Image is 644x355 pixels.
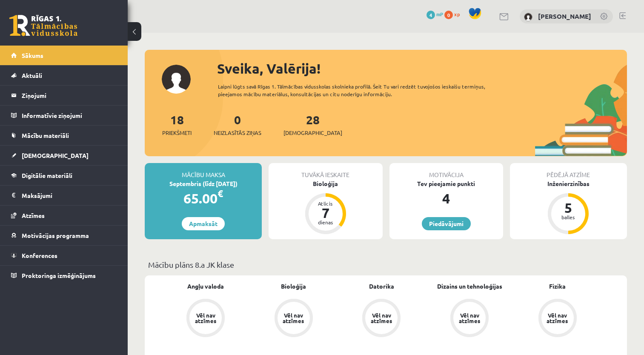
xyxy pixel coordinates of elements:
[22,86,117,105] legend: Ziņojumi
[510,179,627,235] a: Inženierzinības 5 balles
[194,312,218,324] div: Vēl nav atzīmes
[214,112,261,137] a: 0Neizlasītās ziņas
[148,259,624,270] p: Mācību plāns 8.a JK klase
[555,215,581,220] div: balles
[454,11,460,17] span: xp
[9,15,77,36] a: Rīgas 1. Tālmācības vidusskola
[510,179,627,188] div: Inženierzinības
[313,220,338,225] div: dienas
[22,132,69,139] span: Mācību materiāli
[422,217,471,230] a: Piedāvājumi
[555,201,581,215] div: 5
[549,282,566,291] a: Fizika
[11,46,117,65] a: Sākums
[11,166,117,185] a: Digitālie materiāli
[145,163,262,179] div: Mācību maksa
[22,52,43,59] span: Sākums
[510,163,627,179] div: Pēdējā atzīme
[11,246,117,265] a: Konferences
[426,11,443,17] a: 4 mP
[22,186,117,205] legend: Maksājumi
[444,11,453,19] span: 0
[269,163,382,179] div: Tuvākā ieskaite
[524,13,532,21] img: Valērija Kožemjakina
[22,232,89,239] span: Motivācijas programma
[338,299,426,339] a: Vēl nav atzīmes
[11,106,117,125] a: Informatīvie ziņojumi
[217,58,627,79] div: Sveika, Valērija!
[546,312,570,324] div: Vēl nav atzīmes
[250,299,338,339] a: Vēl nav atzīmes
[369,312,393,324] div: Vēl nav atzīmes
[145,188,262,209] div: 65.00
[11,206,117,225] a: Atzīmes
[11,86,117,105] a: Ziņojumi
[436,11,443,17] span: mP
[11,66,117,85] a: Aktuāli
[538,12,591,20] a: [PERSON_NAME]
[218,83,507,98] div: Laipni lūgts savā Rīgas 1. Tālmācības vidusskolas skolnieka profilā. Šeit Tu vari redzēt tuvojošo...
[269,179,382,235] a: Bioloģija Atlicis 7 dienas
[22,152,89,159] span: [DEMOGRAPHIC_DATA]
[269,179,382,188] div: Bioloģija
[283,112,342,137] a: 28[DEMOGRAPHIC_DATA]
[283,129,342,137] span: [DEMOGRAPHIC_DATA]
[22,252,57,259] span: Konferences
[162,129,192,137] span: Priekšmeti
[22,272,96,279] span: Proktoringa izmēģinājums
[513,299,601,339] a: Vēl nav atzīmes
[22,72,42,79] span: Aktuāli
[11,146,117,165] a: [DEMOGRAPHIC_DATA]
[11,186,117,205] a: Maksājumi
[437,282,502,291] a: Dizains un tehnoloģijas
[214,129,261,137] span: Neizlasītās ziņas
[22,106,117,125] legend: Informatīvie ziņojumi
[11,226,117,245] a: Motivācijas programma
[281,282,306,291] a: Bioloģija
[11,126,117,145] a: Mācību materiāli
[369,282,394,291] a: Datorika
[218,187,223,200] span: €
[458,312,481,324] div: Vēl nav atzīmes
[444,11,464,17] a: 0 xp
[22,172,72,179] span: Digitālie materiāli
[11,266,117,285] a: Proktoringa izmēģinājums
[389,179,503,188] div: Tev pieejamie punkti
[162,299,250,339] a: Vēl nav atzīmes
[389,188,503,209] div: 4
[22,212,45,219] span: Atzīmes
[162,112,192,137] a: 18Priekšmeti
[145,179,262,188] div: Septembris (līdz [DATE])
[182,217,225,230] a: Apmaksāt
[313,201,338,206] div: Atlicis
[426,299,514,339] a: Vēl nav atzīmes
[426,11,435,19] span: 4
[313,206,338,220] div: 7
[187,282,224,291] a: Angļu valoda
[282,312,306,324] div: Vēl nav atzīmes
[389,163,503,179] div: Motivācija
